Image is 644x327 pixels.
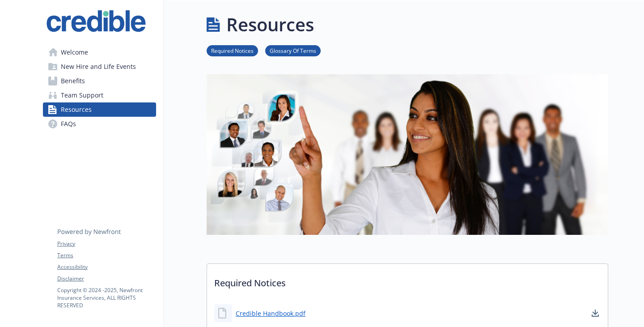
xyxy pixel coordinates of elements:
[57,275,156,283] a: Disclaimer
[43,117,156,131] a: FAQs
[43,74,156,88] a: Benefits
[57,263,156,271] a: Accessibility
[61,117,76,131] span: FAQs
[57,251,156,259] a: Terms
[61,102,92,117] span: Resources
[207,74,608,235] img: resources page banner
[207,264,608,297] p: Required Notices
[61,45,88,59] span: Welcome
[43,102,156,117] a: Resources
[61,74,85,88] span: Benefits
[265,46,321,55] a: Glossary Of Terms
[61,88,103,102] span: Team Support
[43,59,156,74] a: New Hire and Life Events
[590,308,601,319] a: download document
[43,88,156,102] a: Team Support
[207,46,258,55] a: Required Notices
[57,240,156,248] a: Privacy
[61,59,136,74] span: New Hire and Life Events
[226,11,314,38] h1: Resources
[43,45,156,59] a: Welcome
[236,309,305,318] a: Credible Handbook.pdf
[57,286,156,309] p: Copyright © 2024 - 2025 , Newfront Insurance Services, ALL RIGHTS RESERVED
